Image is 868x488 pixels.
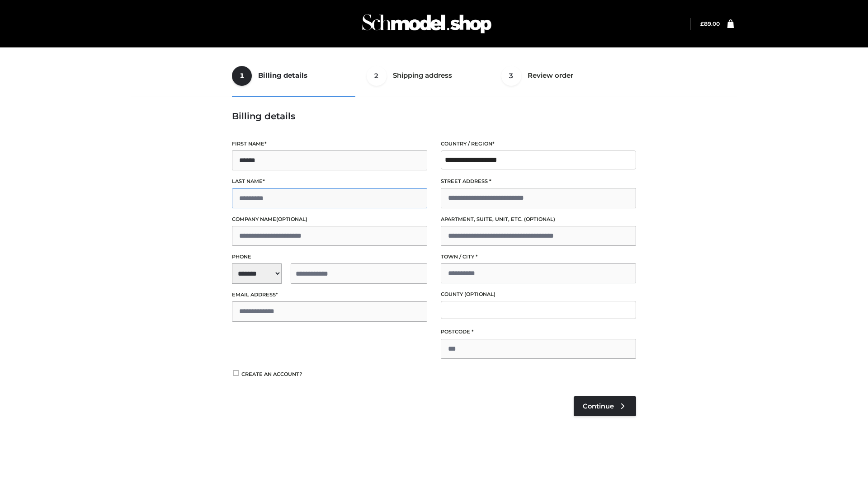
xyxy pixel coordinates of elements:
label: Street address [441,177,636,186]
span: Continue [583,402,614,410]
bdi: 89.00 [700,20,720,27]
img: Schmodel Admin 964 [359,6,495,42]
span: (optional) [276,216,307,222]
span: (optional) [464,291,495,297]
label: Company name [232,215,427,224]
label: County [441,290,636,299]
a: £89.00 [700,20,720,27]
h3: Billing details [232,111,636,122]
label: Country / Region [441,140,636,148]
label: Email address [232,291,427,299]
input: Create an account? [232,370,240,376]
span: Create an account? [241,371,302,377]
label: Town / City [441,253,636,261]
label: Last name [232,177,427,186]
label: First name [232,140,427,148]
label: Postcode [441,328,636,336]
label: Apartment, suite, unit, etc. [441,215,636,224]
span: (optional) [524,216,555,222]
span: £ [700,20,704,27]
label: Phone [232,253,427,261]
a: Continue [574,396,636,416]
